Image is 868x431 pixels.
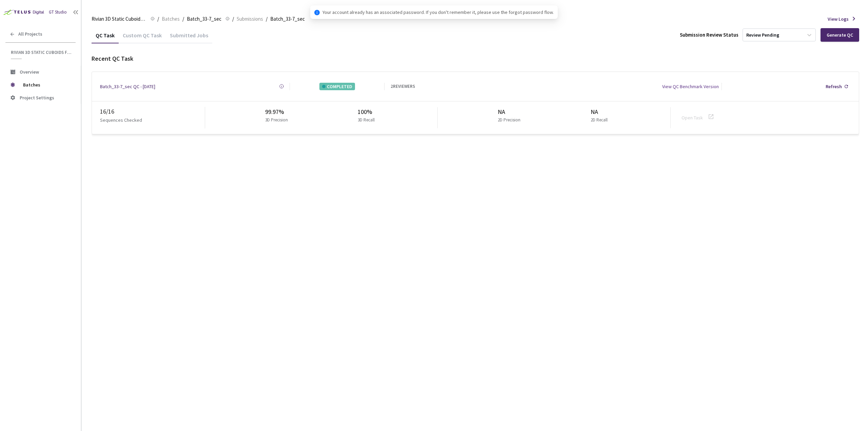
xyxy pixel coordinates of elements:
[235,15,264,22] a: Submissions
[160,15,181,22] a: Batches
[391,83,415,90] div: 2 REVIEWERS
[162,15,180,23] span: Batches
[100,107,205,116] div: 16 / 16
[827,32,853,38] div: Generate QC
[23,78,70,92] span: Batches
[498,107,523,117] div: NA
[11,50,72,55] span: Rivian 3D Static Cuboids fixed[2024-25]
[826,83,842,90] div: Refresh
[270,15,305,23] span: Batch_33-7_sec
[232,15,234,23] li: /
[100,83,155,90] a: Batch_33-7_sec QC - [DATE]
[182,15,184,23] li: /
[18,31,42,37] span: All Projects
[20,69,39,75] span: Overview
[322,8,554,16] span: Your account already has an associated password. If you don't remember it, please use the forgot ...
[358,107,377,117] div: 100%
[682,115,703,121] a: Open Task
[314,10,320,15] span: info-circle
[92,15,146,23] span: Rivian 3D Static Cuboids fixed[2024-25]
[166,32,212,43] div: Submitted Jobs
[662,83,719,90] div: View QC Benchmark Version
[49,9,67,16] div: GT Studio
[92,54,859,63] div: Recent QC Task
[358,117,375,123] p: 3D Recall
[746,32,779,38] div: Review Pending
[680,31,738,39] div: Submission Review Status
[498,117,520,123] p: 2D Precision
[187,15,221,23] span: Batch_33-7_sec
[828,15,849,23] span: View Logs
[265,107,291,117] div: 99.97%
[266,15,268,23] li: /
[100,116,142,124] p: Sequences Checked
[265,117,288,123] p: 3D Precision
[20,95,54,101] span: Project Settings
[119,32,166,43] div: Custom QC Task
[319,83,355,90] div: COMPLETED
[92,32,119,43] div: QC Task
[237,15,263,23] span: Submissions
[591,107,610,117] div: NA
[157,15,159,23] li: /
[591,117,608,123] p: 2D Recall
